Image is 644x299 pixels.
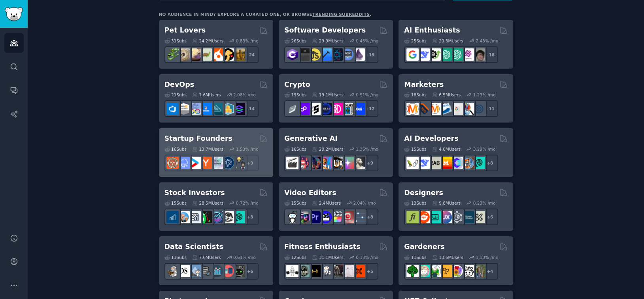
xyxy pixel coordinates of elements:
[482,209,498,225] div: + 6
[233,92,256,98] div: 2.08 % /mo
[308,211,321,223] img: premiere
[451,265,463,277] img: flowers
[178,157,190,169] img: SaaS
[200,211,212,223] img: Trading
[451,103,463,115] img: googleads
[462,157,474,169] img: llmops
[404,80,444,90] h2: Marketers
[189,157,201,169] img: startup
[159,11,372,17] div: No audience in mind? Explore a curated one, or browse .
[222,211,234,223] img: swingtrading
[362,263,378,280] div: + 5
[476,255,498,260] div: 1.10 % /mo
[297,103,310,115] img: 0xPolygon
[473,265,485,277] img: GardenersWorld
[236,200,259,206] div: 0.72 % /mo
[192,255,221,260] div: 7.6M Users
[476,38,498,44] div: 2.43 % /mo
[166,48,179,61] img: herpetology
[286,48,298,61] img: csharp
[284,92,306,98] div: 19 Sub s
[242,100,259,117] div: + 14
[404,134,458,144] h2: AI Developers
[404,242,445,252] h2: Gardeners
[5,7,23,21] img: GummySearch logo
[404,255,426,260] div: 11 Sub s
[242,263,259,280] div: + 6
[342,265,354,277] img: physicaltherapy
[404,92,426,98] div: 18 Sub s
[482,100,498,117] div: + 11
[417,48,430,61] img: DeepSeek
[473,200,496,206] div: 0.23 % /mo
[312,92,343,98] div: 19.1M Users
[297,48,310,61] img: software
[308,48,321,61] img: learnjavascript
[164,134,232,144] h2: Startup Founders
[319,211,332,223] img: VideoEditors
[429,265,441,277] img: SavageGarden
[417,211,430,223] img: logodesign
[429,157,441,169] img: Rag
[330,211,343,223] img: finalcutpro
[319,103,332,115] img: web3
[236,146,259,152] div: 1.53 % /mo
[192,38,223,44] div: 24.2M Users
[286,103,298,115] img: ethfinance
[312,146,343,152] div: 20.2M Users
[284,188,336,198] h2: Video Editors
[284,80,310,90] h2: Crypto
[362,209,378,225] div: + 8
[211,48,223,61] img: cockatiel
[178,265,190,277] img: datascience
[222,157,234,169] img: Entrepreneurship
[353,48,365,61] img: elixir
[222,48,234,61] img: PetAdvice
[297,157,310,169] img: dalle2
[440,48,452,61] img: chatgpt_promptDesign
[473,48,485,61] img: ArtificalIntelligence
[308,265,321,277] img: workout
[330,48,343,61] img: reactnative
[222,265,234,277] img: datasets
[178,48,190,61] img: ballpython
[353,103,365,115] img: defi_
[440,157,452,169] img: MistralAI
[297,265,310,277] img: GymMotivation
[312,255,343,260] div: 31.1M Users
[164,25,206,35] h2: Pet Lovers
[432,255,463,260] div: 13.6M Users
[473,157,485,169] img: AIDevelopersSociety
[308,103,321,115] img: ethstaker
[429,103,441,115] img: AskMarketing
[166,157,179,169] img: EntrepreneurRideAlong
[330,157,343,169] img: FluxAI
[242,155,259,171] div: + 9
[404,188,443,198] h2: Designers
[362,155,378,171] div: + 9
[233,265,245,277] img: data
[192,92,221,98] div: 1.6M Users
[482,263,498,280] div: + 4
[319,265,332,277] img: weightroom
[166,211,179,223] img: dividends
[200,103,212,115] img: DevOpsLinks
[406,157,419,169] img: LangChain
[233,157,245,169] img: growmybusiness
[200,157,212,169] img: ycombinator
[164,80,195,90] h2: DevOps
[164,146,187,152] div: 16 Sub s
[192,200,223,206] div: 28.5M Users
[189,103,201,115] img: Docker_DevOps
[211,211,223,223] img: StocksAndTrading
[462,211,474,223] img: learndesign
[189,48,201,61] img: leopardgeckos
[312,12,370,17] a: trending subreddits
[166,265,179,277] img: MachineLearning
[362,100,378,117] div: + 12
[406,103,419,115] img: content_marketing
[284,25,366,35] h2: Software Developers
[164,255,187,260] div: 13 Sub s
[342,103,354,115] img: CryptoNews
[342,48,354,61] img: AskComputerScience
